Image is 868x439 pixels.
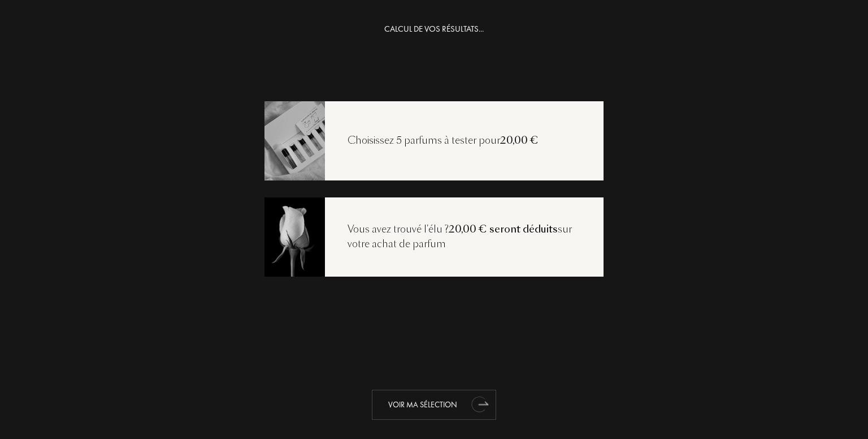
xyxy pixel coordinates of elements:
[264,100,325,181] img: recoload1.png
[384,23,484,36] div: CALCUL DE VOS RÉSULTATS...
[468,393,491,415] div: animation
[372,390,496,420] div: Voir ma sélection
[264,196,325,277] img: recoload3.png
[449,222,558,236] span: 20,00 € seront déduits
[500,134,539,147] span: 20,00 €
[325,134,561,148] div: Choisissez 5 parfums à tester pour
[325,222,604,251] div: Vous avez trouvé l'élu ? sur votre achat de parfum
